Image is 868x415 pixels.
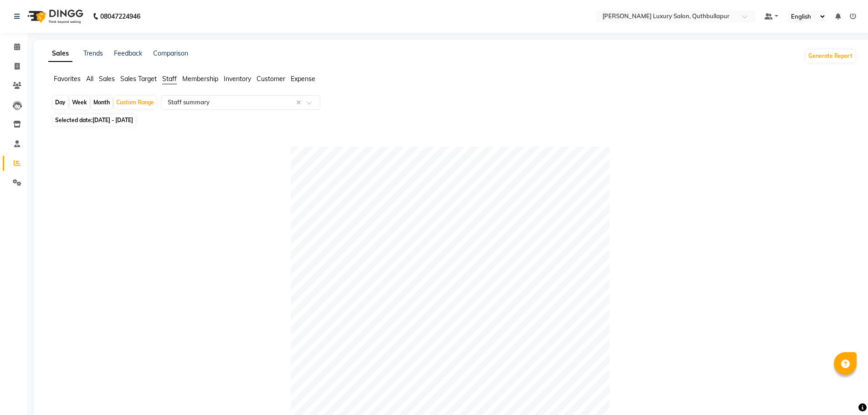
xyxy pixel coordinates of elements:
[257,75,285,83] span: Customer
[114,96,156,109] div: Custom Range
[83,49,103,57] a: Trends
[54,75,81,83] span: Favorites
[182,75,218,83] span: Membership
[153,49,188,57] a: Comparison
[23,4,86,29] img: logo
[100,4,140,29] b: 08047224946
[291,75,315,83] span: Expense
[99,75,115,83] span: Sales
[53,96,68,109] div: Day
[162,75,177,83] span: Staff
[224,75,251,83] span: Inventory
[86,75,93,83] span: All
[296,98,304,108] span: Clear all
[120,75,157,83] span: Sales Target
[91,96,112,109] div: Month
[806,50,855,62] button: Generate Report
[830,379,859,406] iframe: chat widget
[53,114,135,126] span: Selected date:
[48,46,72,62] a: Sales
[92,117,133,123] span: [DATE] - [DATE]
[114,49,142,57] a: Feedback
[70,96,89,109] div: Week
